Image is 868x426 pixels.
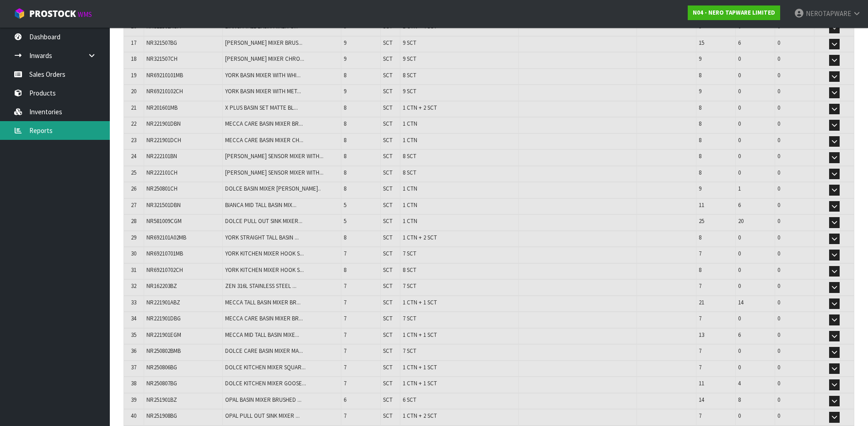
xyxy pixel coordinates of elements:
span: 27 [131,201,136,209]
span: YORK KITCHEN MIXER HOOK S... [225,266,304,274]
span: MECCA TALL BASIN MIXER BR... [225,298,301,306]
span: NR222101BN [146,152,177,160]
span: NR692101A02MB [146,234,186,241]
span: 0 [777,104,780,112]
span: 1 CTN [403,136,417,144]
span: SCT [383,152,393,160]
span: 7 [699,347,701,355]
span: SCT [383,412,393,420]
span: 9 [699,55,701,63]
span: YORK KITCHEN MIXER HOOK S... [225,250,304,257]
span: 0 [738,314,741,322]
span: 38 [131,379,136,387]
span: 0 [738,87,741,95]
span: MECCA CARE BASIN MIXER CH... [225,136,303,144]
span: NR321507BG [146,39,177,47]
span: 7 SCT [403,250,416,257]
span: NR250806BG [146,363,177,371]
span: 8 [699,152,701,160]
span: 7 [344,331,346,339]
span: 0 [777,55,780,63]
span: 0 [738,347,741,355]
span: 33 [131,298,136,306]
span: DOLCE KITCHEN MIXER GOOSE... [225,379,306,387]
span: 0 [777,120,780,128]
span: NR221901ABZ [146,298,180,306]
span: SCT [383,379,393,387]
span: NR69210701MB [146,250,183,257]
span: 9 SCT [403,39,416,47]
span: 8 [344,136,346,144]
span: SCT [383,71,393,79]
span: 13 [699,331,704,339]
span: 0 [738,120,741,128]
span: 34 [131,314,136,322]
span: 22 [131,120,136,128]
span: [PERSON_NAME] MIXER BRUS... [225,39,302,47]
span: 0 [738,250,741,257]
span: 9 [699,185,701,192]
span: 8 [699,71,701,79]
span: 0 [777,217,780,225]
small: WMS [78,10,92,19]
span: 8 [344,185,346,192]
span: 9 [699,87,701,95]
span: 8 [699,104,701,112]
span: 1 CTN [403,217,417,225]
span: 20 [131,87,136,95]
span: 8 [344,234,346,241]
span: 0 [777,314,780,322]
span: 35 [131,331,136,339]
span: X PLUS BASIN SET MATTE BL... [225,104,298,112]
span: SCT [383,234,393,241]
span: 7 [344,282,346,290]
span: SCT [383,266,393,274]
span: 7 [344,363,346,371]
span: SCT [383,347,393,355]
span: NEROTAPWARE [806,9,851,18]
span: 18 [131,55,136,63]
span: 9 [344,87,346,95]
span: 0 [777,87,780,95]
span: 1 CTN + 2 SCT [403,412,437,420]
span: 0 [777,282,780,290]
span: 6 [344,396,346,404]
span: 1 CTN + 1 SCT [403,363,437,371]
span: 8 SCT [403,266,416,274]
span: NR250807BG [146,379,177,387]
span: 29 [131,234,136,241]
span: SCT [383,104,393,112]
span: 7 [699,314,701,322]
span: YORK STRAIGHT TALL BASIN ... [225,234,299,241]
span: SCT [383,120,393,128]
span: 14 [738,298,744,306]
span: 5 [344,217,346,225]
span: SCT [383,363,393,371]
span: 9 SCT [403,87,416,95]
span: 39 [131,396,136,404]
span: 8 [344,71,346,79]
span: [PERSON_NAME] MIXER CHRO... [225,55,304,63]
span: 0 [777,169,780,176]
span: 0 [738,266,741,274]
span: SCT [383,314,393,322]
span: 0 [738,234,741,241]
span: 20 [738,217,744,225]
span: 0 [777,185,780,192]
span: 0 [777,363,780,371]
span: 17 [131,39,136,47]
span: 0 [777,136,780,144]
span: 7 [344,347,346,355]
span: 0 [777,379,780,387]
span: 9 [344,55,346,63]
span: 8 [344,266,346,274]
span: 1 CTN [403,185,417,192]
span: 1 CTN + 1 SCT [403,298,437,306]
span: 7 [699,250,701,257]
span: 8 [344,152,346,160]
span: 1 CTN [403,201,417,209]
span: 24 [131,152,136,160]
span: 7 [344,298,346,306]
span: 1 CTN + 1 SCT [403,379,437,387]
span: 26 [131,185,136,192]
